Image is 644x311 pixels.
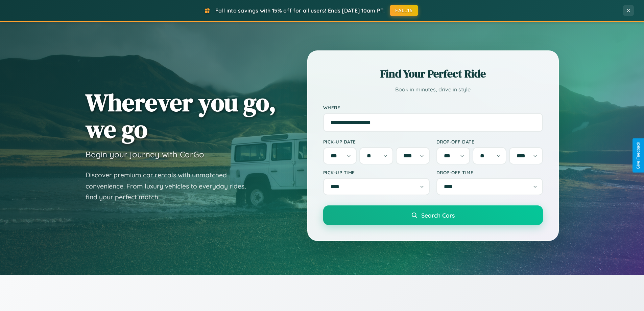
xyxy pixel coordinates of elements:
label: Drop-off Date [436,139,543,145]
p: Discover premium car rentals with unmatched convenience. From luxury vehicles to everyday rides, ... [86,170,255,203]
label: Where [323,105,543,110]
h3: Begin your journey with CarGo [86,149,204,159]
label: Drop-off Time [436,170,543,175]
span: Fall into savings with 15% off for all users! Ends [DATE] 10am PT. [215,7,385,14]
div: Give Feedback [636,142,641,169]
label: Pick-up Time [323,170,430,175]
label: Pick-up Date [323,139,430,145]
span: Search Cars [421,212,455,219]
h2: Find Your Perfect Ride [323,66,543,81]
button: Search Cars [323,205,543,225]
p: Book in minutes, drive in style [323,85,543,94]
h1: Wherever you go, we go [86,89,276,142]
button: FALL15 [390,5,418,16]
